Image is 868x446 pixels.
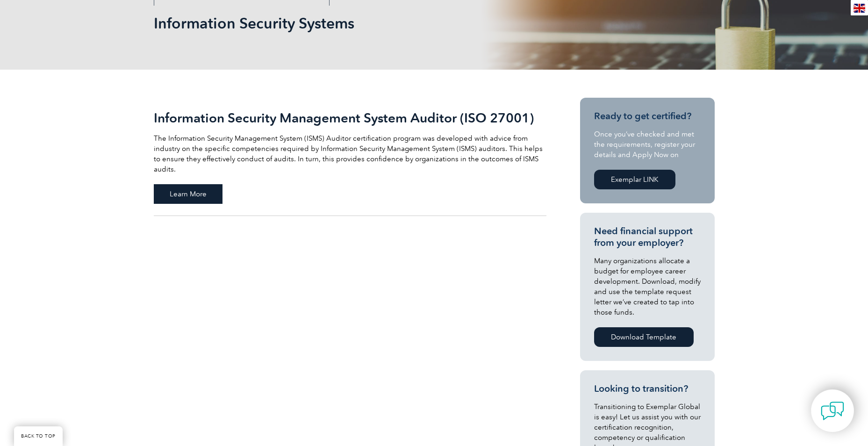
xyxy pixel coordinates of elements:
h1: Information Security Systems [154,14,513,32]
p: Once you’ve checked and met the requirements, register your details and Apply Now on [594,129,701,160]
img: en [854,4,865,13]
h3: Ready to get certified? [594,110,701,122]
h3: Need financial support from your employer? [594,225,701,249]
p: The Information Security Management System (ISMS) Auditor certification program was developed wit... [154,133,546,174]
a: Download Template [594,327,694,347]
img: contact-chat.png [821,399,844,423]
a: Exemplar LINK [594,170,675,189]
a: BACK TO TOP [14,426,63,446]
h2: Information Security Management System Auditor (ISO 27001) [154,110,546,125]
h3: Looking to transition? [594,383,701,395]
p: Many organizations allocate a budget for employee career development. Download, modify and use th... [594,256,701,317]
span: Learn More [154,184,222,204]
a: Information Security Management System Auditor (ISO 27001) The Information Security Management Sy... [154,98,546,216]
